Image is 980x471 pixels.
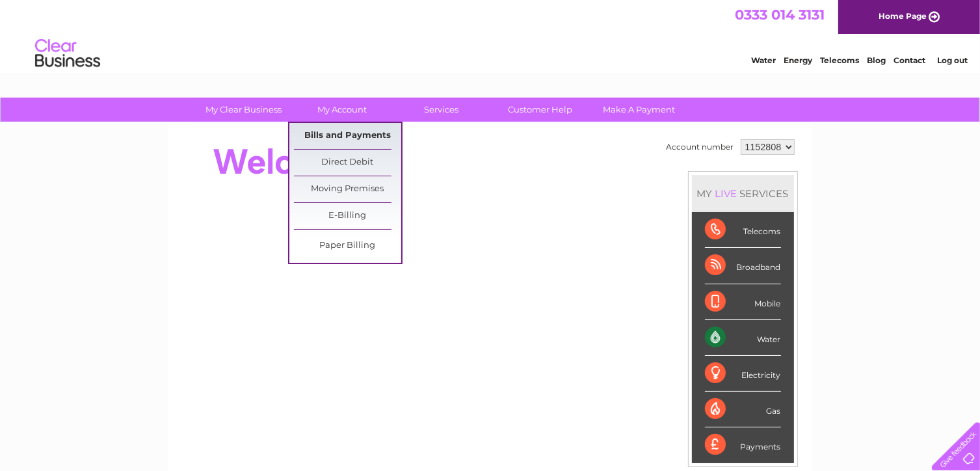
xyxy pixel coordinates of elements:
a: Water [751,55,776,65]
a: Make A Payment [585,98,693,122]
div: LIVE [713,187,740,200]
div: Gas [705,392,781,427]
div: MY SERVICES [692,175,794,212]
td: Account number [663,136,737,158]
a: Energy [784,55,812,65]
a: Log out [937,55,968,65]
a: E-Billing [294,203,401,229]
div: Payments [705,427,781,463]
a: Services [388,98,495,122]
div: Electricity [705,356,781,392]
div: Water [705,320,781,356]
a: Contact [894,55,925,65]
a: Moving Premises [294,176,401,202]
div: Broadband [705,248,781,284]
a: Bills and Payments [294,123,401,149]
div: Telecoms [705,212,781,248]
a: Paper Billing [294,233,401,259]
a: My Account [289,98,396,122]
a: 0333 014 3131 [735,7,825,23]
a: My Clear Business [190,98,297,122]
img: logo.png [34,34,101,74]
a: Customer Help [486,98,594,122]
div: Mobile [705,284,781,320]
a: Direct Debit [294,150,401,176]
a: Telecoms [820,55,859,65]
a: Blog [867,55,886,65]
div: Clear Business is a trading name of Verastar Limited (registered in [GEOGRAPHIC_DATA] No. 3667643... [183,7,798,63]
